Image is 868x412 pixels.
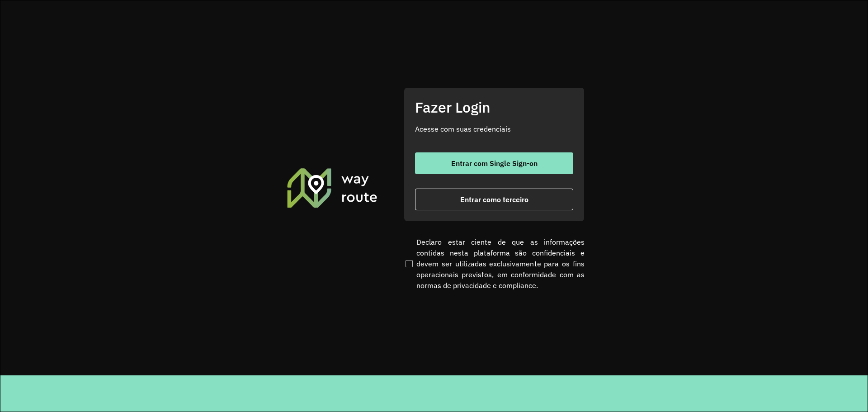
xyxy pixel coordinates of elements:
span: Entrar como terceiro [460,196,528,203]
button: button [415,152,573,174]
p: Acesse com suas credenciais [415,123,573,134]
button: button [415,189,573,210]
h2: Fazer Login [415,99,573,116]
span: Entrar com Single Sign-on [451,160,538,167]
img: Roteirizador AmbevTech [286,167,379,208]
label: Declaro estar ciente de que as informações contidas nesta plataforma são confidenciais e devem se... [404,237,585,291]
